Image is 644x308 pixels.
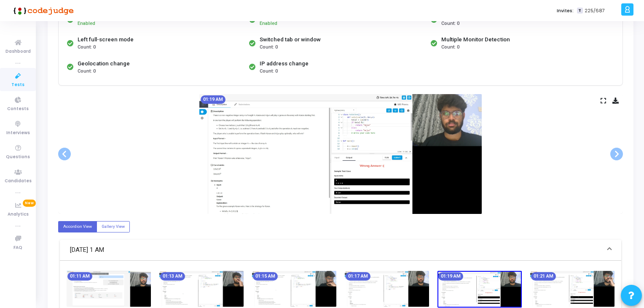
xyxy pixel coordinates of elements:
[159,271,244,307] img: screenshot-1758570232543.jpeg
[78,59,130,68] div: Geolocation change
[260,35,321,44] div: Switched tab or window
[260,59,309,68] div: IP address change
[13,244,22,251] span: FAQ
[530,271,614,307] img: screenshot-1758570712518.jpeg
[252,271,336,307] img: screenshot-1758570352490.jpeg
[78,35,134,44] div: Left full-screen mode
[345,271,429,307] img: screenshot-1758570472513.jpeg
[557,7,574,14] label: Invites:
[6,130,30,137] span: Interviews
[260,21,277,26] span: Enabled
[23,200,36,207] span: New
[58,221,97,232] label: Accordion View
[7,105,29,113] span: Contests
[97,221,130,232] label: Gallery View
[6,154,30,161] span: Questions
[199,94,482,214] img: screenshot-1758570592513.jpeg
[201,95,225,104] mat-chip: 01:19 AM
[70,245,601,255] mat-panel-title: [DATE] 1 AM
[5,178,32,185] span: Candidates
[438,272,463,281] mat-chip: 01:19 AM
[437,271,522,308] img: screenshot-1758570592513.jpeg
[78,21,95,26] span: Enabled
[531,272,556,281] mat-chip: 01:21 AM
[253,272,278,281] mat-chip: 01:15 AM
[346,272,370,281] mat-chip: 01:17 AM
[160,272,185,281] mat-chip: 01:13 AM
[67,271,151,307] img: screenshot-1758570112178.jpeg
[60,240,621,261] mat-expansion-panel-header: [DATE] 1 AM
[67,272,92,281] mat-chip: 01:11 AM
[441,20,459,27] span: Count: 0
[441,44,459,51] span: Count: 0
[11,81,24,89] span: Tests
[8,211,29,218] span: Analytics
[78,44,96,51] span: Count: 0
[585,7,605,14] span: 225/687
[260,68,278,75] span: Count: 0
[5,48,31,55] span: Dashboard
[441,35,510,44] div: Multiple Monitor Detection
[78,68,96,75] span: Count: 0
[577,8,582,14] span: T
[11,2,74,19] img: logo
[260,44,278,51] span: Count: 0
